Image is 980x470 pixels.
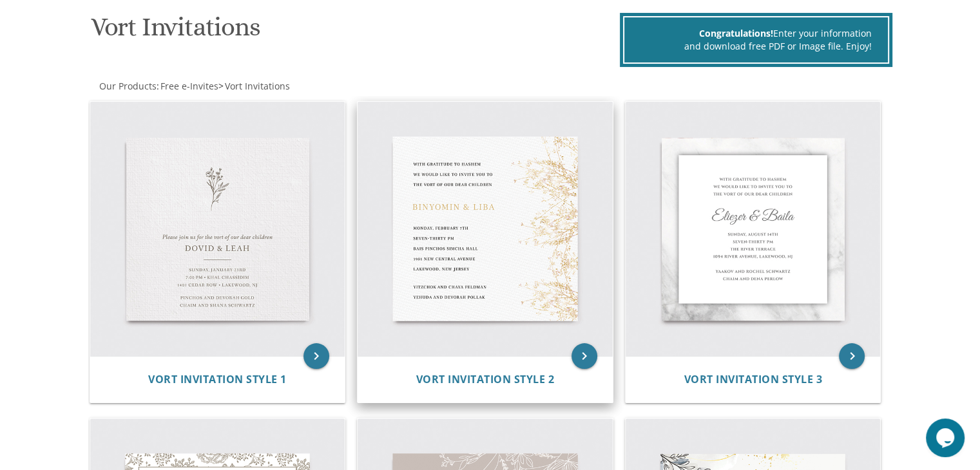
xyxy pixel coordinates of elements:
a: Vort Invitation Style 3 [684,373,822,386]
span: Vort Invitation Style 3 [684,372,822,386]
a: Free e-Invites [159,80,218,92]
a: Vort Invitation Style 1 [148,373,287,386]
a: keyboard_arrow_right [303,343,329,369]
h1: Vort Invitations [91,13,617,51]
iframe: chat widget [926,418,967,457]
span: Congratulations! [699,27,773,39]
span: Vort Invitations [225,80,290,92]
a: keyboard_arrow_right [839,343,865,369]
img: Vort Invitation Style 1 [90,102,345,357]
img: Vort Invitation Style 2 [358,102,613,357]
span: Vort Invitation Style 1 [148,372,287,386]
div: : [88,80,490,93]
img: Vort Invitation Style 3 [626,102,881,357]
div: Enter your information [640,27,872,40]
a: Vort Invitation Style 2 [416,373,555,386]
span: Free e-Invites [160,80,218,92]
span: > [218,80,290,92]
a: Vort Invitations [224,80,290,92]
div: and download free PDF or Image file. Enjoy! [640,40,872,53]
a: Our Products [98,80,157,92]
span: Vort Invitation Style 2 [416,372,555,386]
a: keyboard_arrow_right [572,343,597,369]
